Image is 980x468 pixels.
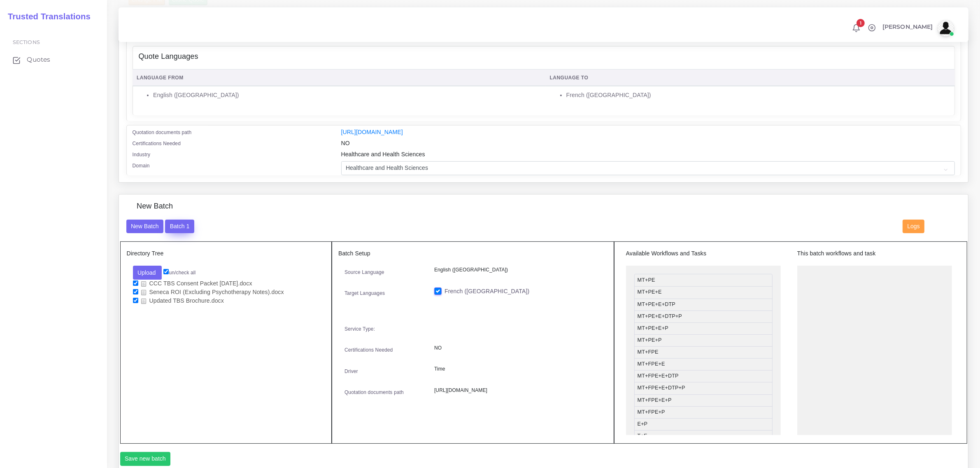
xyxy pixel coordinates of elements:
[153,91,541,100] li: English ([GEOGRAPHIC_DATA])
[634,418,773,431] li: E+P
[133,266,162,280] button: Upload
[163,269,196,276] label: un/check all
[445,287,529,296] label: French ([GEOGRAPHIC_DATA])
[335,150,961,161] div: Healthcare and Health Sciences
[133,129,192,136] label: Quotation documents path
[139,52,198,61] h4: Quote Languages
[797,250,952,257] h5: This batch workflows and task
[165,220,194,234] button: Batch 1
[133,151,151,158] label: Industry
[138,297,227,305] a: Updated TBS Brochure.docx
[13,39,40,45] span: Sections
[849,23,864,32] a: 1
[634,322,773,335] li: MT+PE+E+P
[138,288,287,296] a: Seneca ROI (Excluding Psychotherapy Notes).docx
[903,220,924,234] button: Logs
[133,140,181,147] label: Certifications Needed
[634,286,773,299] li: MT+PE+E
[6,51,101,68] a: Quotes
[127,250,326,257] h5: Directory Tree
[120,452,171,466] button: Save new batch
[626,250,781,257] h5: Available Workflows and Tasks
[634,358,773,371] li: MT+FPE+E
[126,222,164,229] a: New Batch
[2,12,91,21] h2: Trusted Translations
[163,269,169,274] input: un/check all
[882,24,933,30] span: [PERSON_NAME]
[857,19,865,27] span: 1
[566,91,950,100] li: French ([GEOGRAPHIC_DATA])
[434,266,601,274] p: English ([GEOGRAPHIC_DATA])
[634,370,773,382] li: MT+FPE+E+DTP
[634,310,773,323] li: MT+PE+E+DTP+P
[634,334,773,347] li: MT+PE+P
[545,70,954,86] th: Language To
[2,10,91,23] a: Trusted Translations
[126,220,164,234] button: New Batch
[938,20,954,36] img: avatar
[634,394,773,407] li: MT+FPE+E+P
[634,274,773,287] li: MT+PE
[634,382,773,394] li: MT+FPE+E+DTP+P
[345,368,358,375] label: Driver
[634,430,773,443] li: T+E
[434,365,601,373] p: Time
[335,139,961,150] div: NO
[165,222,194,229] a: Batch 1
[137,202,173,211] h4: New Batch
[133,162,150,169] label: Domain
[341,129,403,135] a: [URL][DOMAIN_NAME]
[345,389,404,396] label: Quotation documents path
[634,346,773,359] li: MT+FPE
[434,344,601,352] p: NO
[27,55,50,64] span: Quotes
[908,223,920,229] span: Logs
[434,386,601,395] p: [URL][DOMAIN_NAME]
[133,70,546,86] th: Language From
[345,346,393,354] label: Certifications Needed
[634,406,773,419] li: MT+FPE+P
[345,290,385,297] label: Target Languages
[345,325,375,333] label: Service Type:
[634,299,773,311] li: MT+PE+E+DTP
[338,250,608,257] h5: Batch Setup
[138,280,255,287] a: CCC TBS Consent Packet [DATE].docx
[878,20,957,36] a: [PERSON_NAME]avatar
[345,269,384,276] label: Source Language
